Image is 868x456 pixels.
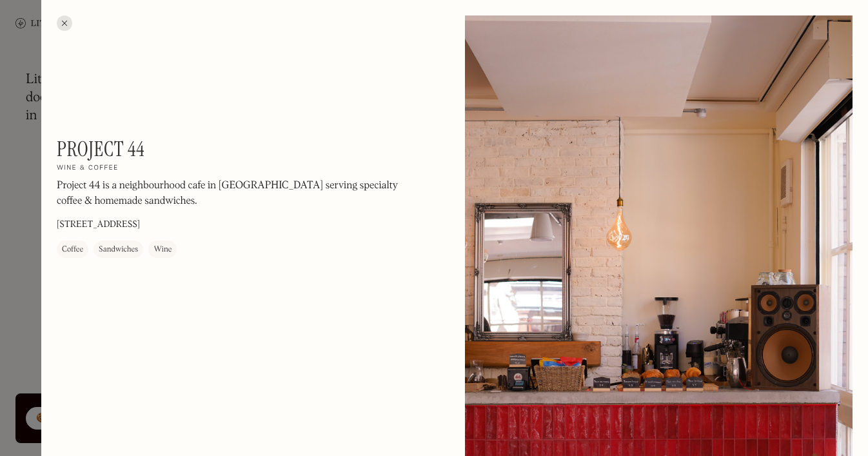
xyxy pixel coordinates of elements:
div: Wine [153,244,172,257]
div: Coffee [62,244,83,257]
h1: Project 44 [57,137,144,161]
h2: Wine & coffee [57,164,119,173]
div: Sandwiches [99,244,138,257]
p: [STREET_ADDRESS] [57,219,140,232]
p: Project 44 is a neighbourhood cafe in [GEOGRAPHIC_DATA] serving specialty coffee & homemade sandw... [57,179,405,210]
